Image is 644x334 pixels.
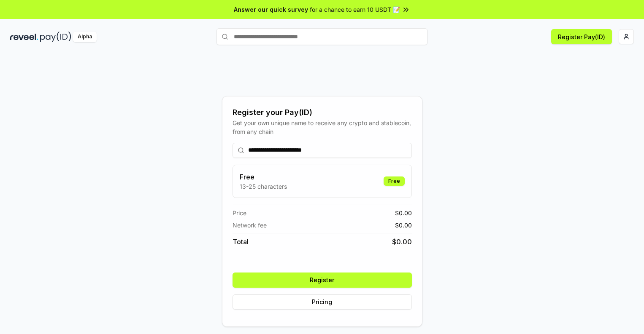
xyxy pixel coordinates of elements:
[234,5,308,14] span: Answer our quick survey
[395,221,412,230] span: $ 0.00
[384,176,405,186] div: Free
[392,237,412,247] span: $ 0.00
[551,29,612,44] button: Register Pay(ID)
[73,32,97,42] div: Alpha
[233,294,412,310] button: Pricing
[10,32,38,42] img: reveel_dark
[233,221,267,230] span: Network fee
[395,208,412,217] span: $ 0.00
[233,107,412,118] div: Register your Pay(ID)
[233,118,412,136] div: Get your own unique name to receive any crypto and stablecoin, from any chain
[233,208,246,217] span: Price
[40,32,71,42] img: pay_id
[310,5,400,14] span: for a chance to earn 10 USDT 📝
[233,273,412,288] button: Register
[240,172,287,182] h3: Free
[240,182,287,191] p: 13-25 characters
[233,237,249,247] span: Total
